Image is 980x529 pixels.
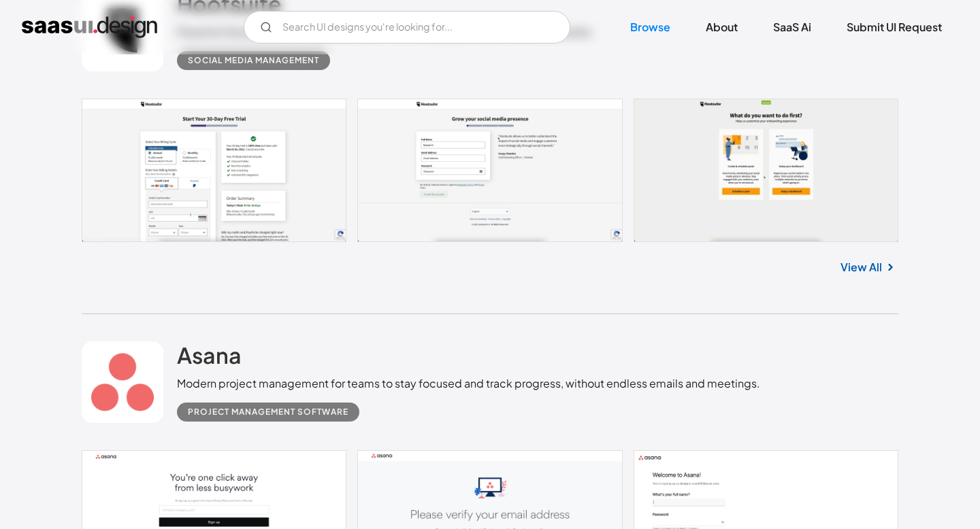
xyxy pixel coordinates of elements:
input: Search UI designs you're looking for... [244,11,570,44]
a: About [689,12,754,42]
a: Submit UI Request [830,12,958,42]
div: Modern project management for teams to stay focused and track progress, without endless emails an... [177,375,760,392]
a: Browse [614,12,687,42]
h2: Asana [177,341,242,369]
a: home [22,16,157,38]
form: Email Form [244,11,570,44]
a: Asana [177,341,242,375]
a: SaaS Ai [757,12,828,42]
div: Project Management Software [188,404,348,420]
div: Social Media Management [188,52,319,69]
a: View All [840,259,882,275]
